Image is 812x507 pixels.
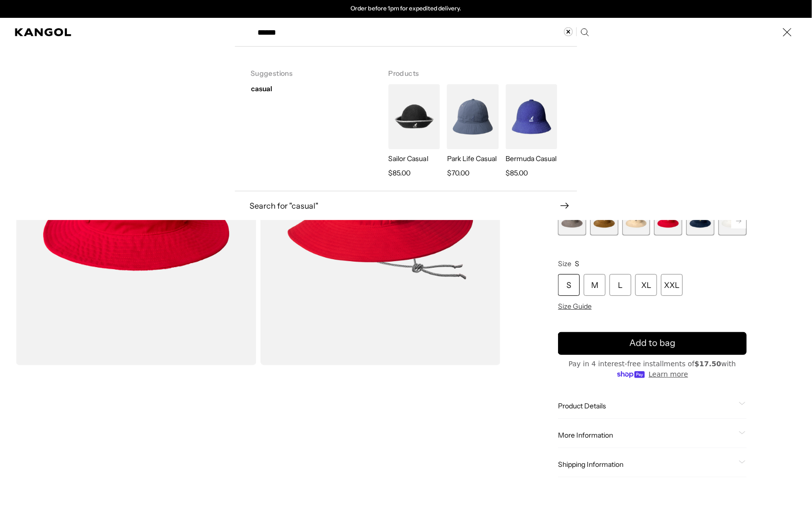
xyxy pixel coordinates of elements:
button: Close [777,22,797,42]
p: Bermuda Casual [506,154,557,163]
img: Sailor Casual [388,84,440,149]
div: Announcement [304,5,508,13]
span: $70.00 [447,167,469,179]
span: $85.00 [388,167,410,179]
img: Bermuda Casual [506,84,557,149]
p: Park Life Casual [447,154,499,163]
span: Search for " casual " [250,202,560,210]
h3: Suggestions [251,56,356,84]
img: Park Life Casual [447,84,499,149]
slideshow-component: Announcement bar [304,5,508,13]
button: Search for "casual" [235,201,577,210]
a: Kangol [15,28,72,36]
strong: casual [251,84,272,93]
button: Clear search term [564,27,577,36]
div: 2 of 2 [304,5,508,13]
p: Sailor Casual [388,154,440,163]
span: $85.00 [506,167,528,179]
button: Search here [580,28,589,37]
p: Order before 1pm for expedited delivery. [351,5,461,13]
h3: Products [388,56,561,84]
